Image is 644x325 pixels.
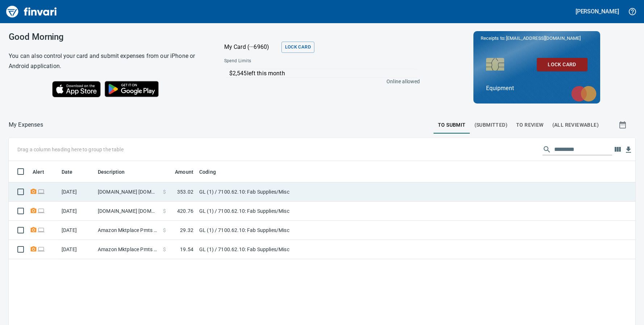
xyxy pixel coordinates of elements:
[281,42,314,53] button: Lock Card
[33,168,44,176] span: Alert
[52,81,101,97] img: Download on the App Store
[218,78,420,85] p: Online allowed
[95,240,160,259] td: Amazon Mktplace Pmts [DOMAIN_NAME][URL] WA
[30,247,37,252] span: Receipt Required
[196,182,377,202] td: GL (1) / 7100.62.10: Fab Supplies/Misc
[59,240,95,259] td: [DATE]
[98,168,134,176] span: Description
[543,60,582,69] span: Lock Card
[224,58,335,65] span: Spend Limits
[177,188,193,195] span: 353.02
[163,188,166,195] span: $
[59,182,95,202] td: [DATE]
[623,144,634,155] button: Download Table
[196,221,377,240] td: GL (1) / 7100.62.10: Fab Supplies/Misc
[9,121,43,129] nav: breadcrumb
[481,35,593,42] p: Receipts to:
[196,202,377,221] td: GL (1) / 7100.62.10: Fab Supplies/Misc
[37,208,45,213] span: Online transaction
[612,144,623,155] button: Choose columns to display
[438,121,466,130] span: To Submit
[33,168,54,176] span: Alert
[62,168,82,176] span: Date
[30,228,37,232] span: Receipt Required
[516,121,544,130] span: To Review
[95,182,160,202] td: [DOMAIN_NAME] [DOMAIN_NAME][URL] WA
[574,6,621,17] button: [PERSON_NAME]
[9,121,43,129] p: My Expenses
[612,116,635,134] button: Show transactions within a particular date range
[9,32,206,42] h3: Good Morning
[199,168,225,176] span: Coding
[163,246,166,253] span: $
[4,3,59,20] img: Finvari
[196,240,377,259] td: GL (1) / 7100.62.10: Fab Supplies/Misc
[9,51,206,71] h6: You can also control your card and submit expenses from our iPhone or Android application.
[59,202,95,221] td: [DATE]
[95,221,160,240] td: Amazon Mktplace Pmts [DOMAIN_NAME][URL] WA
[486,84,587,93] p: Equipment
[474,121,507,130] span: (Submitted)
[95,202,160,221] td: [DOMAIN_NAME] [DOMAIN_NAME][URL] WA
[175,168,193,176] span: Amount
[576,8,619,15] h5: [PERSON_NAME]
[163,227,166,234] span: $
[180,246,193,253] span: 19.54
[177,207,193,215] span: 420.76
[180,227,193,234] span: 29.32
[101,77,163,101] img: Get it on Google Play
[285,43,311,51] span: Lock Card
[199,168,216,176] span: Coding
[163,207,166,215] span: $
[568,82,600,105] img: mastercard.svg
[37,247,45,252] span: Online transaction
[37,228,45,232] span: Online transaction
[30,189,37,194] span: Receipt Required
[229,69,417,78] p: $2,545 left this month
[98,168,125,176] span: Description
[537,58,587,71] button: Lock Card
[30,208,37,213] span: Receipt Required
[505,35,581,42] span: [EMAIL_ADDRESS][DOMAIN_NAME]
[62,168,73,176] span: Date
[59,221,95,240] td: [DATE]
[224,43,279,51] p: My Card (···6960)
[552,121,599,130] span: (All Reviewable)
[17,146,124,153] p: Drag a column heading here to group the table
[166,168,193,176] span: Amount
[37,189,45,194] span: Online transaction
